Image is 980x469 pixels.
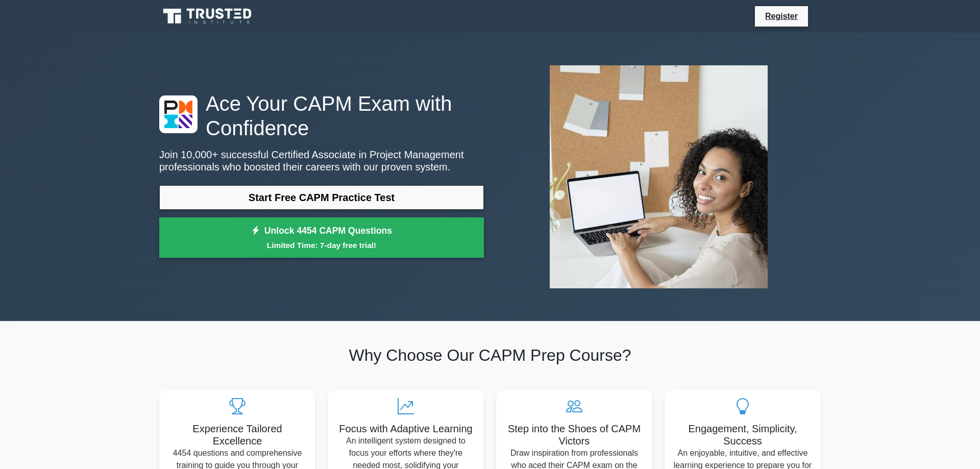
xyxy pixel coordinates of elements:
[759,10,804,22] a: Register
[673,423,813,447] h5: Engagement, Simplicity, Success
[172,239,471,251] small: Limited Time: 7-day free trial!
[159,91,484,140] h1: Ace Your CAPM Exam with Confidence
[504,423,644,447] h5: Step into the Shoes of CAPM Victors
[336,423,476,435] h5: Focus with Adaptive Learning
[167,423,307,447] h5: Experience Tailored Excellence
[159,185,484,210] a: Start Free CAPM Practice Test
[159,217,484,258] a: Unlock 4454 CAPM QuestionsLimited Time: 7-day free trial!
[159,345,821,365] h2: Why Choose Our CAPM Prep Course?
[159,149,484,173] p: Join 10,000+ successful Certified Associate in Project Management professionals who boosted their...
